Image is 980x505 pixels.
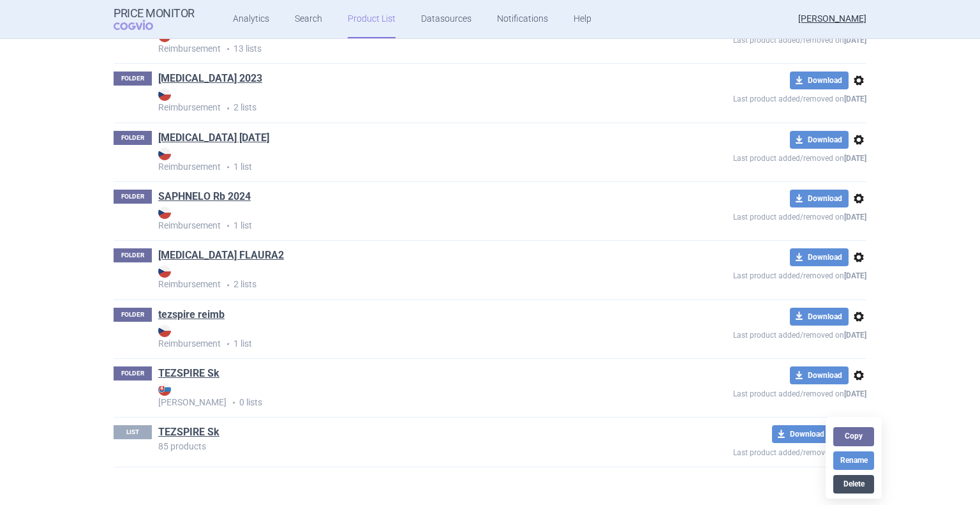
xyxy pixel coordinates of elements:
[790,366,849,384] button: Download
[158,131,269,145] a: [MEDICAL_DATA] [DATE]
[790,131,849,149] button: Download
[641,89,866,105] p: Last product added/removed on
[158,248,284,265] h1: TAGRISSO FLAURA2
[158,324,641,349] strong: Reimbursement
[790,248,849,266] button: Download
[158,442,641,451] p: 85 products
[158,248,284,262] a: [MEDICAL_DATA] FLAURA2
[833,475,874,494] button: Delete
[158,206,641,230] strong: Reimbursement
[158,190,251,206] h1: SAPHNELO Rb 2024
[158,88,171,101] img: CZ
[221,161,234,174] i: •
[844,331,866,340] strong: [DATE]
[158,29,641,54] strong: Reimbursement
[158,308,225,324] h1: tezspire reimb
[226,396,239,409] i: •
[158,425,219,442] h1: TEZSPIRE Sk
[641,443,866,459] p: Last product added/removed on
[641,31,866,47] p: Last product added/removed on
[158,425,219,439] a: TEZSPIRE Sk
[641,207,866,223] p: Last product added/removed on
[158,383,171,396] img: SK
[114,425,152,439] p: LIST
[158,88,641,112] strong: Reimbursement
[158,324,641,350] p: 1 list
[158,265,641,291] p: 2 lists
[772,425,831,443] button: Download
[158,366,219,381] a: TEZSPIRE Sk
[114,308,152,322] p: FOLDER
[114,20,171,30] span: COGVIO
[844,36,866,45] strong: [DATE]
[158,190,251,204] a: SAPHNELO Rb 2024
[221,102,234,115] i: •
[844,271,866,280] strong: [DATE]
[790,308,849,326] button: Download
[158,131,269,147] h1: IMFINZI 20OCT2023
[158,265,641,289] strong: Reimbursement
[790,190,849,207] button: Download
[158,206,641,232] p: 1 list
[158,366,219,383] h1: TEZSPIRE Sk
[158,383,641,407] strong: [PERSON_NAME]
[114,72,152,86] p: FOLDER
[221,43,234,56] i: •
[158,206,171,219] img: CZ
[221,220,234,232] i: •
[844,389,866,398] strong: [DATE]
[844,213,866,222] strong: [DATE]
[114,366,152,381] p: FOLDER
[641,326,866,342] p: Last product added/removed on
[158,308,225,322] a: tezspire reimb
[158,383,641,409] p: 0 lists
[114,248,152,262] p: FOLDER
[158,147,641,172] strong: Reimbursement
[221,338,234,350] i: •
[221,279,234,292] i: •
[158,72,262,86] a: [MEDICAL_DATA] 2023
[158,88,641,114] p: 2 lists
[833,427,874,446] button: Copy
[158,147,641,174] p: 1 list
[114,7,195,20] strong: Price Monitor
[641,384,866,400] p: Last product added/removed on
[790,72,849,89] button: Download
[158,29,641,56] p: 13 lists
[641,149,866,165] p: Last product added/removed on
[114,190,152,204] p: FOLDER
[158,72,262,88] h1: FASENRA 2023
[641,266,866,282] p: Last product added/removed on
[844,94,866,103] strong: [DATE]
[158,324,171,337] img: CZ
[114,131,152,145] p: FOLDER
[114,7,195,31] a: Price MonitorCOGVIO
[833,451,874,470] button: Rename
[158,265,171,278] img: CZ
[158,147,171,160] img: CZ
[844,154,866,163] strong: [DATE]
